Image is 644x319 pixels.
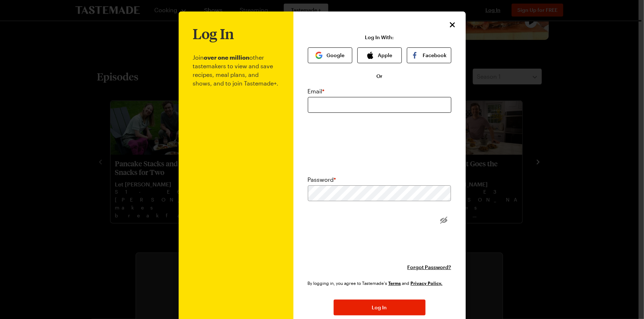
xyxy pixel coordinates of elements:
[204,54,250,61] b: over one million
[411,280,443,286] a: Tastemade Privacy Policy
[357,47,402,63] button: Apple
[376,73,382,80] span: Or
[308,47,352,63] button: Google
[365,34,394,40] p: Log In With:
[372,304,387,311] span: Log In
[334,300,426,315] button: Log In
[408,264,451,271] button: Forgot Password?
[448,20,457,29] button: Close
[308,87,325,96] label: Email
[389,280,401,286] a: Tastemade Terms of Service
[407,47,451,63] button: Facebook
[193,26,234,42] h1: Log In
[308,175,336,184] label: Password
[308,279,446,287] div: By logging in, you agree to Tastemade's and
